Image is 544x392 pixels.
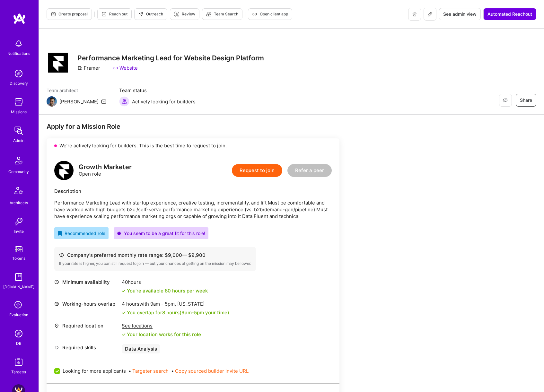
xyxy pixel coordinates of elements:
[7,50,30,57] div: Notifications
[54,301,118,307] div: Working-hours overlap
[59,98,99,105] div: [PERSON_NAME]
[3,283,34,290] div: [DOMAIN_NAME]
[13,137,24,144] div: Admin
[12,356,25,369] img: Skill Targeter
[503,98,508,103] i: icon EyeClosed
[11,153,26,168] img: Community
[54,161,74,180] img: logo
[48,53,68,73] img: Company Logo
[122,289,126,293] i: icon Check
[47,87,106,94] span: Team architect
[47,96,57,107] img: Team Architect
[149,301,177,307] span: 9am - 5pm ,
[47,122,339,131] div: Apply for a Mission Role
[54,301,59,306] i: icon World
[132,98,196,105] span: Actively looking for builders
[12,215,25,228] img: Invite
[77,65,83,71] i: icon CompanyGray
[11,109,27,115] div: Missions
[483,8,536,20] button: Automated Reachout
[54,280,59,284] i: icon Clock
[127,309,229,316] div: You overlap for 8 hours ( your time)
[12,67,25,80] img: discovery
[248,8,292,20] button: Open client app
[128,368,169,374] span: •
[9,311,28,318] div: Evaluation
[59,253,64,257] i: icon Cash
[174,12,179,17] i: icon Targeter
[171,368,249,374] span: •
[77,65,100,71] div: Framer
[122,301,229,307] div: 4 hours with [US_STATE]
[54,345,59,350] i: icon Tag
[117,231,121,236] i: icon PurpleStar
[122,331,201,338] div: Your location works for this role
[202,8,242,20] button: Team Search
[117,230,205,237] div: You seem to be a great fit for this role!
[132,368,169,374] button: Targeter search
[119,87,196,94] span: Team status
[122,333,126,336] i: icon Check
[51,11,88,17] span: Create proposal
[54,322,118,329] div: Required location
[13,13,26,24] img: logo
[47,8,92,20] button: Create proposal
[138,11,163,17] span: Outreach
[287,164,332,177] button: Refer a peer
[57,231,62,236] i: icon RecommendedBadge
[252,11,288,17] span: Open client app
[54,323,59,328] i: icon Location
[122,311,126,315] i: icon Check
[16,340,22,347] div: DB
[12,37,25,50] img: bell
[174,11,195,17] span: Review
[206,11,238,17] span: Team Search
[12,271,25,283] img: guide book
[439,8,481,20] button: See admin view
[51,12,56,17] i: icon Proposal
[77,54,264,62] h3: Performance Marketing Lead for Website Design Platform
[10,199,28,206] div: Architects
[12,327,25,340] img: Admin Search
[134,8,167,20] button: Outreach
[113,65,138,71] a: Website
[47,138,339,153] div: We’re actively looking for builders. This is the best time to request to join.
[79,164,132,170] div: Growth Marketer
[54,344,118,351] div: Required skills
[57,230,105,237] div: Recommended role
[54,199,332,220] p: Performance Marketing Lead with startup experience, creative testing, incrementality, and lift Mu...
[101,99,106,104] i: icon Mail
[122,344,160,353] div: Data Analysis
[54,279,118,285] div: Minimum availability
[8,168,29,175] div: Community
[516,94,536,107] button: Share
[15,246,22,252] img: tokens
[520,97,532,103] span: Share
[12,124,25,137] img: admin teamwork
[13,299,25,311] i: icon SelectionTeam
[63,368,126,374] span: Looking for more applicants
[59,261,251,266] div: If your rate is higher, you can still request to join — but your chances of getting on the missio...
[59,252,251,258] div: Company's preferred monthly rate range: $ 9,000 — $ 9,900
[122,322,201,329] div: See locations
[79,164,132,177] div: Open role
[487,11,532,17] span: Automated Reachout
[101,11,127,17] span: Reach out
[14,228,24,235] div: Invite
[443,11,477,17] span: See admin view
[54,188,332,195] div: Description
[122,279,208,285] div: 40 hours
[12,255,25,262] div: Tokens
[181,309,204,316] span: 9am - 5pm
[11,184,26,199] img: Architects
[10,80,28,87] div: Discovery
[175,368,249,374] button: Copy sourced builder invite URL
[232,164,282,177] button: Request to join
[11,369,26,375] div: Targeter
[12,96,25,109] img: teamwork
[119,96,129,107] img: Actively looking for builders
[97,8,132,20] button: Reach out
[122,287,208,294] div: You're available 80 hours per week
[170,8,199,20] button: Review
